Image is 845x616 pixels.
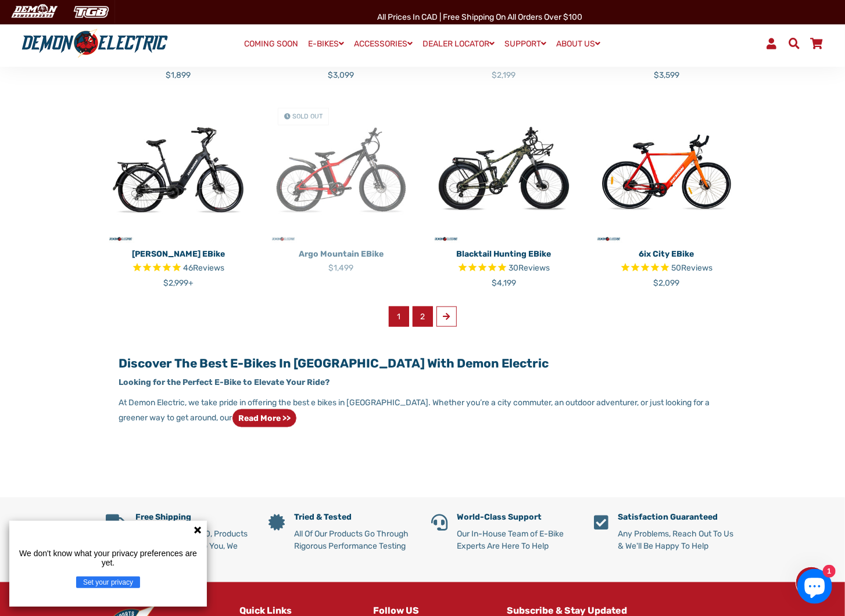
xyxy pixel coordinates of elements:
[135,513,251,523] h5: Free Shipping
[329,263,354,273] span: $1,499
[166,70,191,80] span: $1,899
[794,569,836,607] inbox-online-store-chat: Shopify online store chat
[294,528,414,553] p: All Of Our Products Go Through Rigorous Performance Testing
[241,36,303,52] a: COMING SOON
[519,263,550,273] span: Reviews
[654,278,680,288] span: $2,099
[377,12,582,22] span: All Prices in CAD | Free shipping on all orders over $100
[268,248,414,260] p: Argo Mountain eBike
[292,113,323,120] span: Sold Out
[618,528,739,553] p: Any Problems, Reach Out To Us & We'll Be Happy To Help
[553,35,605,52] a: ABOUT US
[106,244,251,289] a: [PERSON_NAME] eBike Rated 4.6 out of 5 stars 46 reviews $2,999+
[431,99,577,244] img: Blacktail Hunting eBike - Demon Electric
[594,248,739,260] p: 6ix City eBike
[106,99,251,244] img: Tronio Commuter eBike - Demon Electric
[238,413,291,423] strong: Read more >>
[106,262,251,275] span: Rated 4.6 out of 5 stars 46 reviews
[184,263,225,273] span: 46 reviews
[119,356,726,370] h2: Discover the Best E-Bikes in [GEOGRAPHIC_DATA] with Demon Electric
[6,2,62,21] img: Demon Electric
[594,99,739,244] img: 6ix City eBike - Demon Electric
[268,99,414,244] a: Argo Mountain eBike - Demon Electric Sold Out
[431,248,577,260] p: Blacktail Hunting eBike
[14,549,202,567] p: We don't know what your privacy preferences are yet.
[431,262,577,275] span: Rated 4.7 out of 5 stars 30 reviews
[594,262,739,275] span: Rated 4.8 out of 5 stars 50 reviews
[509,263,550,273] span: 30 reviews
[654,70,679,80] span: $3,599
[389,307,409,327] span: 1
[119,377,330,387] strong: Looking for the Perfect E-Bike to Elevate Your Ride?
[67,2,115,21] img: TGB Canada
[594,244,739,289] a: 6ix City eBike Rated 4.8 out of 5 stars 50 reviews $2,099
[268,244,414,274] a: Argo Mountain eBike $1,499
[76,577,140,588] button: Set your privacy
[682,263,713,273] span: Reviews
[294,513,414,523] h5: Tried & Tested
[419,35,499,52] a: DEALER LOCATOR
[492,70,516,80] span: $2,199
[350,35,417,52] a: ACCESSORIES
[268,99,414,244] img: Argo Mountain eBike - Demon Electric
[305,35,349,52] a: E-BIKES
[106,248,251,260] p: [PERSON_NAME] eBike
[163,278,194,288] span: $2,999+
[672,263,713,273] span: 50 reviews
[194,263,225,273] span: Reviews
[17,28,172,59] img: Demon Electric logo
[618,513,739,523] h5: Satisfaction Guaranteed
[501,35,551,52] a: SUPPORT
[328,70,355,80] span: $3,099
[431,244,577,289] a: Blacktail Hunting eBike Rated 4.7 out of 5 stars 30 reviews $4,199
[413,307,433,327] a: 2
[119,397,726,428] p: At Demon Electric, we take pride in offering the best e bikes in [GEOGRAPHIC_DATA]. Whether you’r...
[457,513,577,523] h5: World-Class Support
[492,278,516,288] span: $4,199
[457,528,577,553] p: Our In-House Team of E-Bike Experts Are Here To Help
